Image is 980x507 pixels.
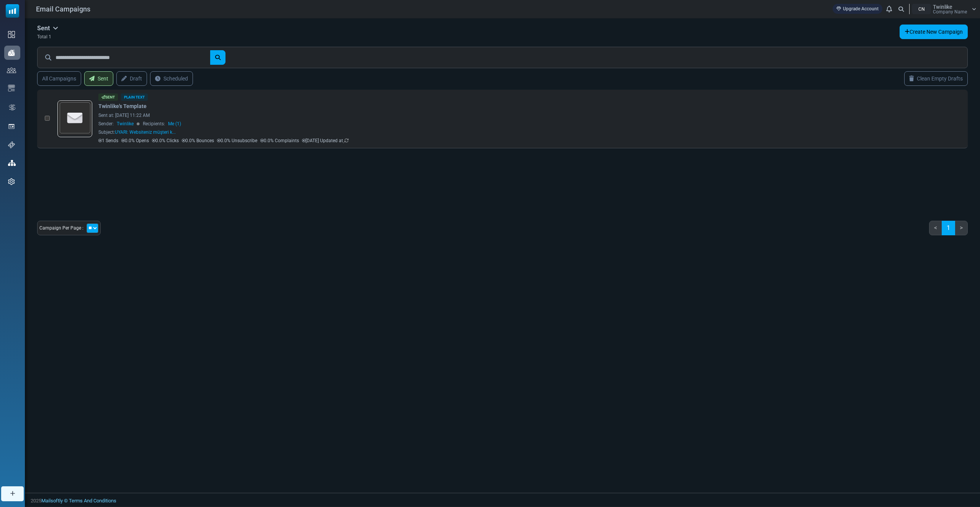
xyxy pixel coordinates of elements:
[84,71,113,86] a: Sent
[36,4,90,14] span: Email Campaigns
[8,49,15,56] img: campaigns-icon-active.png
[8,141,15,148] img: support-icon.svg
[8,178,15,185] img: settings-icon.svg
[69,498,116,504] span: translation missing: en.layouts.footer.terms_and_conditions
[152,137,179,144] p: 0.0% Clicks
[912,4,976,14] a: CN Twinlike Company Name
[117,120,134,127] span: Twinlike
[912,4,931,14] div: CN
[25,493,980,507] footer: 2025
[929,221,968,241] nav: Page
[942,221,955,235] a: 1
[182,137,214,144] p: 0.0% Bounces
[39,225,83,231] span: Campaign Per Page :
[8,85,15,92] img: email-templates-icon.svg
[8,31,15,38] img: dashboard-icon.svg
[115,130,176,135] span: UYARI: Websiteniz müşteri k...
[217,137,257,144] p: 0.0% Unsubscribe
[7,67,16,73] img: contacts-icon.svg
[150,71,193,86] a: Scheduled
[98,112,811,119] div: Sent at: [DATE] 11:22 AM
[121,137,149,144] p: 0.0% Opens
[933,10,967,14] span: Company Name
[168,120,181,127] a: Me (1)
[98,120,811,127] div: Sender: Recipients:
[900,25,968,39] a: Create New Campaign
[98,102,147,110] a: Twinlike's Template
[58,101,92,135] img: empty-draft-icon2.svg
[98,129,176,136] div: Subject:
[49,34,51,39] span: 1
[37,34,47,39] span: Total
[6,4,19,18] img: mailsoftly_icon_blue_white.svg
[933,4,952,10] span: Twinlike
[41,498,68,504] a: Mailsoftly ©
[904,71,968,86] a: Clean Empty Drafts
[116,71,147,86] a: Draft
[8,103,16,112] img: workflow.svg
[37,25,58,32] h5: Sent
[833,4,882,14] a: Upgrade Account
[37,71,81,86] a: All Campaigns
[302,137,349,144] p: [DATE] Updated at
[121,94,148,101] div: Plain Text
[260,137,299,144] p: 0.0% Complaints
[98,137,118,144] p: 1 Sends
[8,123,15,130] img: landing_pages.svg
[98,94,118,101] div: Sent
[69,498,116,504] a: Terms And Conditions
